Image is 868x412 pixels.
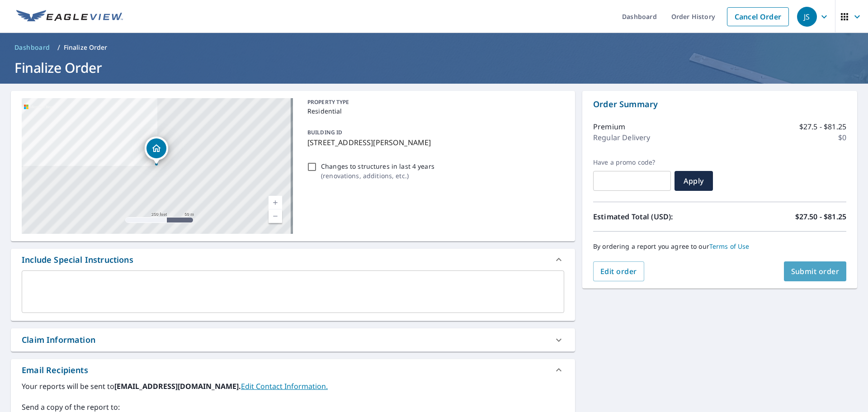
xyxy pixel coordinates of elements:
h1: Finalize Order [11,58,857,77]
p: [STREET_ADDRESS][PERSON_NAME] [307,137,561,148]
p: Estimated Total (USD): [593,211,720,222]
p: By ordering a report you agree to our [593,242,846,251]
button: Edit order [593,261,644,281]
div: Dropped pin, building 1, Residential property, 1817 Halstad Dr Stevens Point, WI 54482 [145,137,168,165]
p: Premium [593,121,625,132]
p: Changes to structures in last 4 years [321,161,434,171]
p: Regular Delivery [593,132,650,143]
button: Submit order [784,261,847,281]
a: Current Level 17, Zoom In [269,196,282,209]
div: Email Recipients [22,364,88,376]
div: Include Special Instructions [22,254,133,266]
span: Apply [682,176,706,186]
label: Your reports will be sent to [22,381,564,392]
div: Claim Information [11,328,575,351]
img: EV Logo [16,10,123,24]
div: JS [797,7,817,27]
span: Dashboard [14,43,50,52]
li: / [57,42,60,53]
span: Edit order [600,266,637,276]
a: Current Level 17, Zoom Out [269,209,282,223]
div: Claim Information [22,334,95,346]
button: Apply [675,171,713,191]
nav: breadcrumb [11,40,857,55]
p: PROPERTY TYPE [307,98,561,106]
div: Email Recipients [11,359,575,381]
a: Dashboard [11,40,54,55]
b: [EMAIL_ADDRESS][DOMAIN_NAME]. [114,381,241,391]
p: $0 [838,132,846,143]
p: $27.5 - $81.25 [799,121,846,132]
a: EditContactInfo [241,381,328,391]
p: ( renovations, additions, etc. ) [321,171,434,180]
label: Have a promo code? [593,158,671,166]
p: $27.50 - $81.25 [795,211,846,222]
a: Cancel Order [727,7,789,26]
p: Finalize Order [64,43,108,52]
a: Terms of Use [709,242,750,251]
p: Order Summary [593,98,846,110]
div: Include Special Instructions [11,249,575,270]
p: BUILDING ID [307,128,342,136]
span: Submit order [791,266,840,276]
p: Residential [307,106,561,116]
